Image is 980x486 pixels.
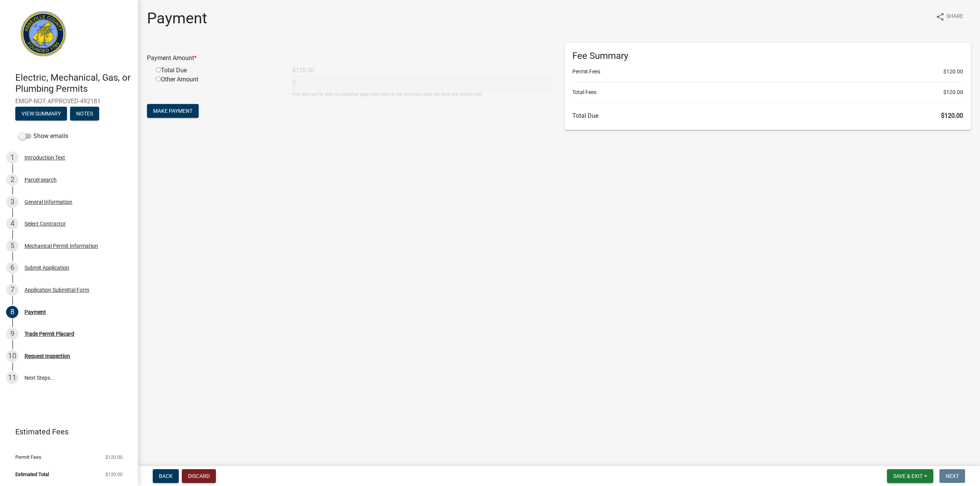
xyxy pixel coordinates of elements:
[182,469,216,483] button: Discard
[6,284,18,296] div: 7
[6,306,18,318] div: 8
[6,328,18,340] div: 9
[147,104,199,118] button: Make Payment
[6,218,18,230] div: 4
[24,221,66,226] div: Select Contractor
[24,155,65,160] div: Introduction Text
[929,9,969,24] button: shareShare
[24,287,89,293] div: Application Submittal Form
[939,469,965,483] button: Next
[893,473,923,479] span: Save & Exit
[572,50,963,62] h6: Fee Summary
[150,75,286,98] div: Other Amount
[15,98,122,105] span: EMGP-NOT APPROVED-492181
[70,111,99,117] wm-modal-confirm: Notes
[15,472,49,477] span: Estimated Total
[943,68,963,76] span: $120.00
[6,350,18,362] div: 10
[150,66,286,75] div: Total Due
[153,469,179,483] button: Back
[24,353,70,359] div: Request Inspection
[572,68,963,76] li: Permit Fees
[572,88,963,96] li: Total Fees
[6,151,18,164] div: 1
[946,473,959,479] span: Next
[24,177,57,182] div: Parcel search
[24,243,98,249] div: Mechanical Permit Information
[141,54,559,63] div: Payment Amount
[15,455,41,460] span: Permit Fees
[15,72,132,94] h4: Electric, Mechanical, Gas, or Plumbing Permits
[153,108,193,114] span: Make Payment
[6,174,18,186] div: 2
[572,112,963,119] h6: Total Due
[24,309,46,315] div: Payment
[70,107,99,120] button: Notes
[15,111,67,117] wm-modal-confirm: Summary
[147,9,207,28] h1: Payment
[105,472,122,477] span: $120.00
[15,107,67,120] button: View Summary
[943,88,963,96] span: $120.00
[887,469,933,483] button: Save & Exit
[6,240,18,252] div: 5
[946,12,963,21] span: Share
[6,424,126,439] a: Estimated Fees
[159,473,173,479] span: Back
[6,372,18,384] div: 11
[6,262,18,274] div: 6
[18,132,68,141] label: Show emails
[936,12,945,21] i: share
[15,8,72,64] img: Abbeville County, South Carolina
[6,196,18,208] div: 3
[24,199,72,205] div: General Information
[24,265,69,270] div: Submit Application
[941,112,963,119] span: $120.00
[24,331,74,336] div: Trade Permit Placard
[105,455,122,460] span: $120.00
